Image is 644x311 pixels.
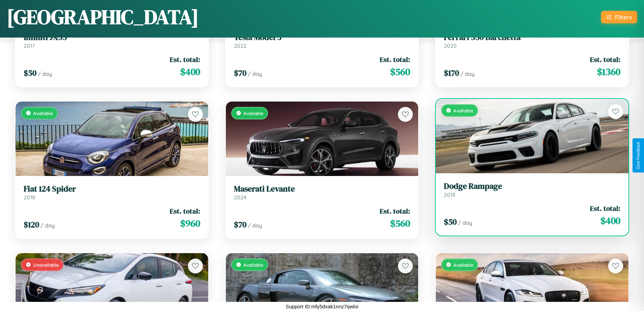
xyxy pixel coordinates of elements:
span: Available [453,262,473,268]
span: 2022 [234,42,246,49]
a: Ferrari 550 Barchetta2020 [444,32,620,49]
h3: Dodge Rampage [444,181,620,191]
span: $ 1360 [597,65,620,79]
div: Give Feedback [636,142,641,169]
span: Available [243,110,263,116]
span: / day [458,219,472,226]
span: $ 50 [24,67,37,79]
span: Est. total: [170,206,200,216]
span: Unavailable [33,262,59,268]
span: Est. total: [590,54,620,64]
span: $ 960 [180,217,200,230]
h3: Maserati Levante [234,184,410,194]
span: Est. total: [380,206,410,216]
p: Support ID: mfy5dxak1nnz7qwloi [286,302,358,311]
h3: Ferrari 550 Barchetta [444,32,620,42]
span: $ 70 [234,219,246,230]
span: 2018 [444,191,455,198]
h3: Fiat 124 Spider [24,184,200,194]
div: Filters [615,14,632,21]
span: 2024 [234,194,246,201]
span: / day [248,222,262,229]
h1: [GEOGRAPHIC_DATA] [7,3,199,31]
span: $ 50 [444,216,457,227]
span: Est. total: [590,203,620,213]
span: $ 400 [600,214,620,227]
span: $ 560 [390,217,410,230]
span: $ 400 [180,65,200,79]
span: / day [38,70,52,77]
a: Maserati Levante2024 [234,184,410,201]
span: Est. total: [170,54,200,64]
span: / day [248,70,262,77]
span: / day [460,70,475,77]
h3: Infiniti JX35 [24,32,200,42]
a: Tesla Model 32022 [234,32,410,49]
h3: Tesla Model 3 [234,32,410,42]
span: 2020 [444,42,457,49]
a: Infiniti JX352017 [24,32,200,49]
span: Available [453,108,473,113]
span: $ 170 [444,67,459,79]
span: 2017 [24,42,35,49]
span: / day [41,222,55,229]
span: $ 120 [24,219,39,230]
span: Available [33,110,53,116]
span: 2018 [24,194,35,201]
span: $ 560 [390,65,410,79]
span: Available [243,262,263,268]
a: Dodge Rampage2018 [444,181,620,198]
span: Est. total: [380,54,410,64]
span: $ 70 [234,67,246,79]
button: Filters [601,11,637,23]
a: Fiat 124 Spider2018 [24,184,200,201]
